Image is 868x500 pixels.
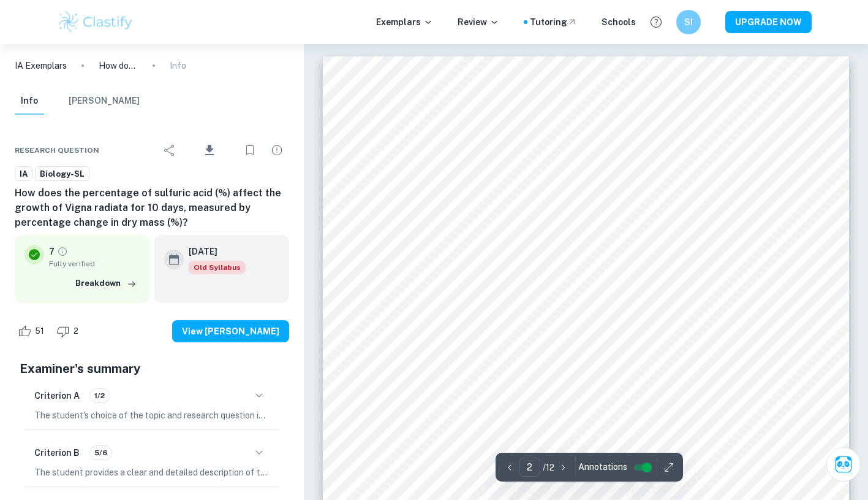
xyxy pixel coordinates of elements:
[67,325,85,337] span: 2
[184,134,235,166] div: Download
[238,138,262,163] div: Bookmark
[676,10,701,34] button: SI
[34,409,270,422] p: The student's choice of the topic and research question is well-justified through its global or p...
[15,88,44,115] button: Info
[90,447,111,458] span: 5/6
[543,461,554,474] p: / 12
[35,166,89,182] a: Biology-SL
[189,245,236,258] h6: [DATE]
[189,261,246,274] span: Old Syllabus
[34,466,270,479] p: The student provides a clear and detailed description of the main topic and research question, ou...
[90,390,109,401] span: 1/2
[725,11,812,33] button: UPGRADE NOW
[646,12,666,33] button: Help and Feedback
[20,360,284,378] h5: Examiner's summary
[15,321,51,341] div: Like
[36,168,89,180] span: Biology-SL
[265,138,289,163] div: Report issue
[28,325,51,337] span: 51
[69,88,140,115] button: [PERSON_NAME]
[376,15,433,29] p: Exemplars
[530,15,577,29] a: Tutoring
[15,59,67,72] a: IA Exemplars
[15,166,32,182] a: IA
[602,15,636,29] a: Schools
[15,186,289,230] h6: How does the percentage of sulfuric acid (%) affect the growth of Vigna radiata for 10 days, meas...
[15,145,99,156] span: Research question
[172,320,289,342] button: View [PERSON_NAME]
[826,447,861,482] button: Ask Clai
[34,389,80,402] h6: Criterion A
[578,461,627,474] span: Annotations
[189,261,246,274] div: Starting from the May 2025 session, the Biology IA requirements have changed. It's OK to refer to...
[34,446,80,460] h6: Criterion B
[458,15,499,29] p: Review
[49,258,140,269] span: Fully verified
[15,168,32,180] span: IA
[72,274,140,293] button: Breakdown
[57,246,68,257] a: Grade fully verified
[99,59,138,72] p: How does the percentage of sulfuric acid (%) affect the growth of Vigna radiata for 10 days, meas...
[57,10,135,34] img: Clastify logo
[49,245,55,258] p: 7
[157,138,182,163] div: Share
[170,59,186,72] p: Info
[53,321,85,341] div: Dislike
[681,15,695,29] h6: SI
